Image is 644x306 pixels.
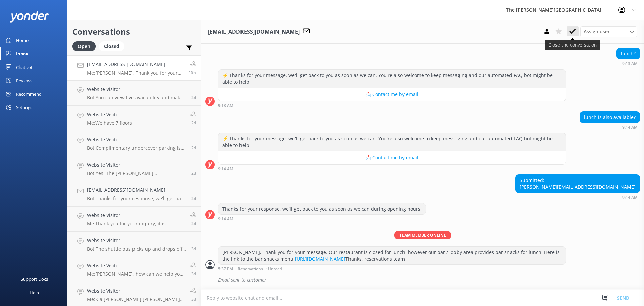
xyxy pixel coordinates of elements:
[218,266,566,271] div: 05:37pm 18-Aug-2025 (UTC +12:00) Pacific/Auckland
[87,145,186,151] p: Bot: Complimentary undercover parking is available for guests at The [PERSON_NAME][GEOGRAPHIC_DAT...
[191,246,196,252] span: 03:35pm 15-Aug-2025 (UTC +12:00) Pacific/Auckland
[67,257,201,282] a: Website VisitorMe:[PERSON_NAME], how can we help you [DATE]? If you would like to contact recepti...
[238,267,263,271] span: Reservations
[265,267,282,271] span: • Unread
[67,232,201,257] a: Website VisitorBot:The shuttle bus picks up and drops off outside the [PERSON_NAME][GEOGRAPHIC_DA...
[87,221,185,227] p: Me: Thank you for your inquiry, it is depending on the ages of kids. If a kid is [DEMOGRAPHIC_DAT...
[16,101,32,114] div: Settings
[557,184,636,190] a: [EMAIL_ADDRESS][DOMAIN_NAME]
[99,41,124,51] div: Closed
[218,203,426,215] div: Thanks for your response, we'll get back to you as soon as we can during opening hours.
[87,212,185,219] h4: Website Visitor
[16,87,42,101] div: Recommend
[87,86,186,93] h4: Website Visitor
[616,61,640,66] div: 09:13am 18-Aug-2025 (UTC +12:00) Pacific/Auckland
[67,207,201,232] a: Website VisitorMe:Thank you for your inquiry, it is depending on the ages of kids. If a kid is [D...
[87,120,132,126] p: Me: We have 7 floors
[622,62,638,66] strong: 9:13 AM
[67,156,201,181] a: Website VisitorBot:Yes, The [PERSON_NAME][GEOGRAPHIC_DATA] offers complimentary undercover parkin...
[218,274,640,286] div: Email sent to customer
[516,175,640,192] div: Submitted: [PERSON_NAME]
[87,262,185,269] h4: Website Visitor
[87,271,185,277] p: Me: [PERSON_NAME], how can we help you [DATE]? If you would like to contact reception, feel free ...
[218,166,566,171] div: 09:14am 18-Aug-2025 (UTC +12:00) Pacific/Auckland
[580,125,640,129] div: 09:14am 18-Aug-2025 (UTC +12:00) Pacific/Auckland
[87,136,186,143] h4: Website Visitor
[218,103,566,108] div: 09:13am 18-Aug-2025 (UTC +12:00) Pacific/Auckland
[16,74,32,87] div: Reviews
[218,167,233,171] strong: 9:14 AM
[30,286,39,299] div: Help
[10,11,49,22] img: yonder-white-logo.png
[87,246,186,252] p: Bot: The shuttle bus picks up and drops off outside the [PERSON_NAME][GEOGRAPHIC_DATA], [STREET_A...
[16,60,33,74] div: Chatbot
[87,287,185,295] h4: Website Visitor
[87,170,186,176] p: Bot: Yes, The [PERSON_NAME][GEOGRAPHIC_DATA] offers complimentary undercover parking for guests.
[67,106,201,131] a: Website VisitorMe:We have 7 floors2d
[67,55,201,81] a: [EMAIL_ADDRESS][DOMAIN_NAME]Me:[PERSON_NAME], Thank you for your message. Our restaurant is close...
[87,61,183,68] h4: [EMAIL_ADDRESS][DOMAIN_NAME]
[622,195,638,200] strong: 9:14 AM
[67,181,201,207] a: [EMAIL_ADDRESS][DOMAIN_NAME]Bot:Thanks for your response, we'll get back to you as soon as we can...
[16,47,29,60] div: Inbox
[218,88,566,101] button: 📩 Contact me by email
[218,40,555,44] div: 09:13am 18-Aug-2025 (UTC +12:00) Pacific/Auckland
[21,272,48,286] div: Support Docs
[218,217,233,221] strong: 9:14 AM
[218,267,233,271] strong: 5:37 PM
[218,133,566,151] div: ⚡ Thanks for your message, we'll get back to you as soon as we can. You're also welcome to keep m...
[72,42,99,50] a: Open
[205,274,640,286] div: 2025-08-18T05:41:22.991
[191,195,196,201] span: 05:56pm 16-Aug-2025 (UTC +12:00) Pacific/Auckland
[218,104,233,108] strong: 9:13 AM
[218,151,566,164] button: 📩 Contact me by email
[87,70,183,76] p: Me: [PERSON_NAME], Thank you for your message. Our restaurant is closed for lunch, however our ba...
[191,120,196,126] span: 07:37pm 16-Aug-2025 (UTC +12:00) Pacific/Auckland
[191,296,196,302] span: 09:41am 15-Aug-2025 (UTC +12:00) Pacific/Auckland
[295,256,345,262] a: [URL][DOMAIN_NAME]
[208,28,300,36] h3: [EMAIL_ADDRESS][DOMAIN_NAME]
[617,48,640,59] div: lunch?
[99,42,128,50] a: Closed
[72,41,96,51] div: Open
[218,216,426,221] div: 09:14am 18-Aug-2025 (UTC +12:00) Pacific/Auckland
[218,247,566,264] div: [PERSON_NAME], Thank you for your message. Our restaurant is closed for lunch, however our bar / ...
[394,231,451,239] span: Team member online
[16,34,29,47] div: Home
[87,186,186,194] h4: [EMAIL_ADDRESS][DOMAIN_NAME]
[191,221,196,226] span: 09:39am 16-Aug-2025 (UTC +12:00) Pacific/Auckland
[87,237,186,244] h4: Website Visitor
[191,271,196,277] span: 09:47am 15-Aug-2025 (UTC +12:00) Pacific/Auckland
[189,70,196,75] span: 05:37pm 18-Aug-2025 (UTC +12:00) Pacific/Auckland
[515,195,640,200] div: 09:14am 18-Aug-2025 (UTC +12:00) Pacific/Auckland
[87,161,186,169] h4: Website Visitor
[67,81,201,106] a: Website VisitorBot:You can view live availability and make your reservation online at [URL][DOMAI...
[87,195,186,202] p: Bot: Thanks for your response, we'll get back to you as soon as we can during opening hours.
[72,25,196,38] h2: Conversations
[67,131,201,156] a: Website VisitorBot:Complimentary undercover parking is available for guests at The [PERSON_NAME][...
[87,95,186,101] p: Bot: You can view live availability and make your reservation online at [URL][DOMAIN_NAME].
[580,26,637,37] div: Assign User
[218,40,233,44] strong: 9:13 AM
[584,28,610,35] span: Assign user
[191,95,196,100] span: 10:45pm 16-Aug-2025 (UTC +12:00) Pacific/Auckland
[580,112,640,123] div: lunch is also available?
[218,70,566,87] div: ⚡ Thanks for your message, we'll get back to you as soon as we can. You're also welcome to keep m...
[87,296,185,302] p: Me: Kia [PERSON_NAME] [PERSON_NAME], Thank you for your message. In order to book with a promo co...
[622,125,638,129] strong: 9:14 AM
[87,111,132,118] h4: Website Visitor
[191,170,196,176] span: 07:29pm 16-Aug-2025 (UTC +12:00) Pacific/Auckland
[191,145,196,151] span: 07:31pm 16-Aug-2025 (UTC +12:00) Pacific/Auckland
